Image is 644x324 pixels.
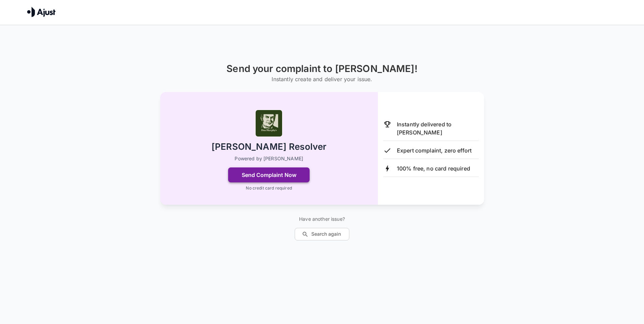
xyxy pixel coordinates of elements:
[295,228,349,240] button: Search again
[397,164,470,173] p: 100% free, no card required
[397,146,472,155] p: Expert complaint, zero effort
[397,120,479,137] p: Instantly delivered to [PERSON_NAME]
[295,216,349,222] p: Have another issue?
[255,110,282,137] img: Dan Murphy's
[27,7,56,17] img: Ajust
[226,63,418,74] h1: Send your complaint to [PERSON_NAME]!
[246,185,292,191] p: No credit card required
[228,167,310,182] button: Send Complaint Now
[226,74,418,84] h6: Instantly create and deliver your issue.
[235,155,303,162] p: Powered by [PERSON_NAME]
[211,141,326,153] h2: [PERSON_NAME] Resolver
